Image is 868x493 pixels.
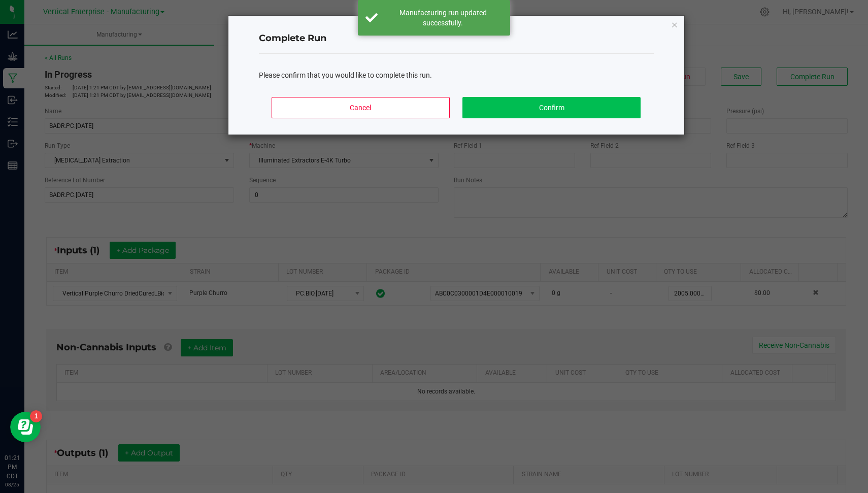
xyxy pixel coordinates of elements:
[259,70,654,81] div: Please confirm that you would like to complete this run.
[383,8,503,28] div: Manufacturing run updated successfully.
[462,97,640,118] button: Confirm
[272,97,449,118] button: Cancel
[671,18,678,30] button: Close
[259,32,654,45] h4: Complete Run
[10,412,41,442] iframe: Resource center
[30,410,42,422] iframe: Resource center unread badge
